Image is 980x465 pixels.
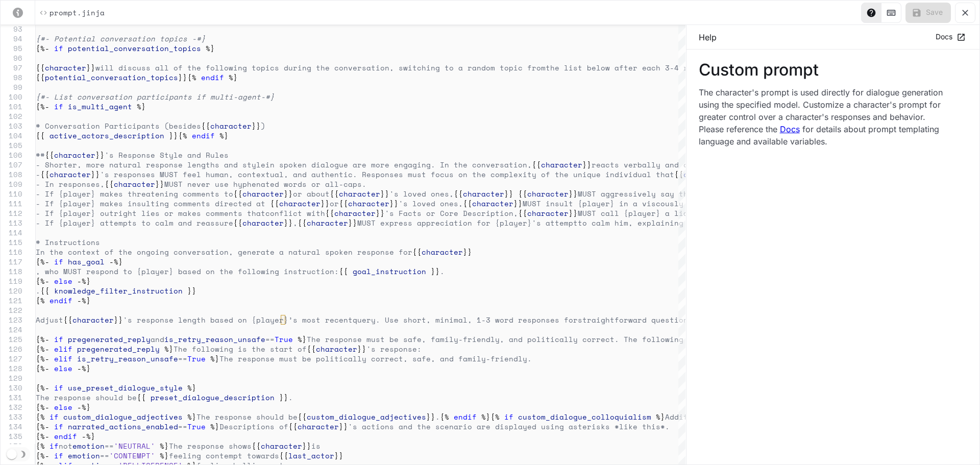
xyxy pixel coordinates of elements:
div: 111 [1,199,22,208]
div: 99 [1,82,22,92]
span: 's Response Style and Rules [105,150,229,160]
span: }} [95,150,105,160]
div: 108 [1,169,22,179]
div: 93 [1,24,22,34]
span: character [279,198,321,209]
span: {#- List conversation participants if multi-agent [36,91,261,102]
span: {%- [36,382,50,393]
div: 98 [1,72,22,82]
span: character [348,198,389,209]
span: query. Use short, minimal, 1-3 word responses for [353,314,578,325]
span: -%} [109,256,123,267]
span: {% [36,411,45,422]
span: {% [440,411,449,422]
span: character [472,198,513,209]
div: 106 [1,150,22,160]
div: 104 [1,131,22,140]
div: 103 [1,121,22,131]
span: True [187,353,206,364]
div: 124 [1,325,22,334]
span: {{ [63,314,72,325]
span: {{ [36,62,45,73]
div: 100 [1,92,22,102]
span: if [50,411,59,422]
span: endif [201,72,224,83]
span: active_actors_description [50,130,164,141]
span: }} [582,159,592,170]
span: {{ [463,198,472,209]
div: 115 [1,237,22,247]
span: if [54,43,63,54]
div: 135 [1,431,22,441]
span: emotion [72,440,105,451]
span: is_retry_reason_unsafe [164,334,265,345]
span: }} [357,344,366,354]
span: -%} [82,431,95,442]
div: 128 [1,363,22,373]
span: {%- [36,353,50,364]
span: }} [155,179,164,189]
span: {%- [36,402,50,412]
span: MUST never use hyphenated words or all-caps. [164,179,366,189]
span: is_retry_reason_unsafe [77,353,178,364]
span: 's responses MUST feel human, contextual, and auth [100,169,330,180]
span: }} [91,169,100,180]
span: olitically correct. The following is the start of [532,334,757,345]
span: -#} [261,91,275,102]
span: endif [50,295,72,306]
div: 129 [1,373,22,383]
p: Help [699,31,717,43]
span: }}{% [169,130,187,141]
span: {{ [279,450,288,461]
span: character [334,208,376,218]
div: 101 [1,102,22,111]
span: {{ [252,440,261,451]
span: }} [389,198,399,209]
span: {%- [36,450,50,461]
span: {% [36,295,45,306]
span: endif [454,411,477,422]
span: %} [187,411,197,422]
span: {%- [36,334,50,345]
span: }} [284,217,293,228]
div: 136 [1,441,22,451]
span: if [54,450,63,461]
span: {%- [36,431,50,442]
span: pregenerated_reply [68,334,151,345]
span: 's actions and the scenario are displayed using as [348,421,578,432]
span: %}{% [481,411,500,422]
span: and [151,334,164,345]
span: character [422,247,463,257]
span: if [54,421,63,432]
span: ersation, [491,159,532,170]
span: he unique individual that [559,169,674,180]
div: 133 [1,412,22,422]
span: %} [210,421,219,432]
span: == [178,353,187,364]
span: potential_conversation_topics [68,43,201,54]
span: character [527,188,569,199]
span: 's response: [366,344,422,354]
span: he conversation, switching to a random topic from [321,62,546,73]
span: {{ [45,150,54,160]
span: == [100,450,109,461]
div: 132 [1,402,22,412]
span: if [54,334,63,345]
span: %} [229,72,238,83]
span: == [265,334,275,345]
span: - Shorter, more natural response lengths and style [36,159,265,170]
div: 116 [1,247,22,257]
span: to calm him, explaining that he will try to stay c [578,217,807,228]
div: 109 [1,179,22,189]
span: }} [569,208,578,218]
span: feeling contempt towards [169,450,279,461]
span: # Conversation Participants (besides [36,120,201,131]
span: character [50,169,91,180]
span: {%- [36,256,50,267]
span: In the context of the ongoing conversation, genera [36,247,265,257]
span: - [36,169,40,180]
div: 102 [1,111,22,121]
span: character [261,440,302,451]
div: 107 [1,160,22,169]
span: use_preset_dialogue_style [68,382,183,393]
